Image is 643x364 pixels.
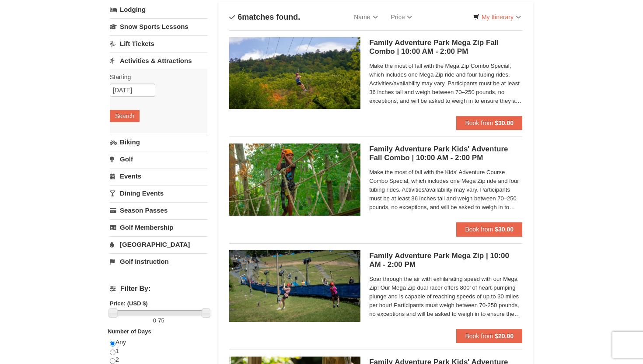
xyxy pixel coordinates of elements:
[456,222,522,236] button: Book from $30.00
[110,73,201,81] label: Starting
[110,35,207,52] a: Lift Tickets
[229,37,360,109] img: 6619925-38-a1eef9ea.jpg
[110,300,148,307] strong: Price: (USD $)
[110,202,207,218] a: Season Passes
[456,116,522,130] button: Book from $30.00
[110,2,207,17] a: Lodging
[465,119,493,126] span: Book from
[110,253,207,269] a: Golf Instruction
[158,317,164,324] span: 75
[110,151,207,167] a: Golf
[369,145,522,162] h5: Family Adventure Park Kids' Adventure Fall Combo | 10:00 AM - 2:00 PM
[110,110,140,122] button: Search
[110,134,207,150] a: Biking
[110,185,207,201] a: Dining Events
[384,8,419,26] a: Price
[108,328,151,335] strong: Number of Days
[110,18,207,35] a: Snow Sports Lessons
[238,13,242,21] span: 6
[495,226,514,233] strong: $30.00
[229,143,360,215] img: 6619925-37-774baaa7.jpg
[229,13,300,21] h4: matches found.
[369,275,522,318] span: Soar through the air with exhilarating speed with our Mega Zip! Our Mega Zip dual racer offers 80...
[110,236,207,252] a: [GEOGRAPHIC_DATA]
[110,316,207,325] label: -
[110,285,207,293] h4: Filter By:
[369,38,522,56] h5: Family Adventure Park Mega Zip Fall Combo | 10:00 AM - 2:00 PM
[229,250,360,322] img: 6619925-28-354a14a2.jpg
[347,8,384,26] a: Name
[495,332,514,339] strong: $20.00
[153,317,156,324] span: 0
[369,62,522,105] span: Make the most of fall with the Mega Zip Combo Special, which includes one Mega Zip ride and four ...
[465,332,493,339] span: Book from
[110,219,207,235] a: Golf Membership
[369,168,522,212] span: Make the most of fall with the Kids' Adventure Course Combo Special, which includes one Mega Zip ...
[495,119,514,126] strong: $30.00
[369,252,522,269] h5: Family Adventure Park Mega Zip | 10:00 AM - 2:00 PM
[465,226,493,233] span: Book from
[456,329,522,343] button: Book from $20.00
[110,52,207,69] a: Activities & Attractions
[468,10,527,24] a: My Itinerary
[110,168,207,184] a: Events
